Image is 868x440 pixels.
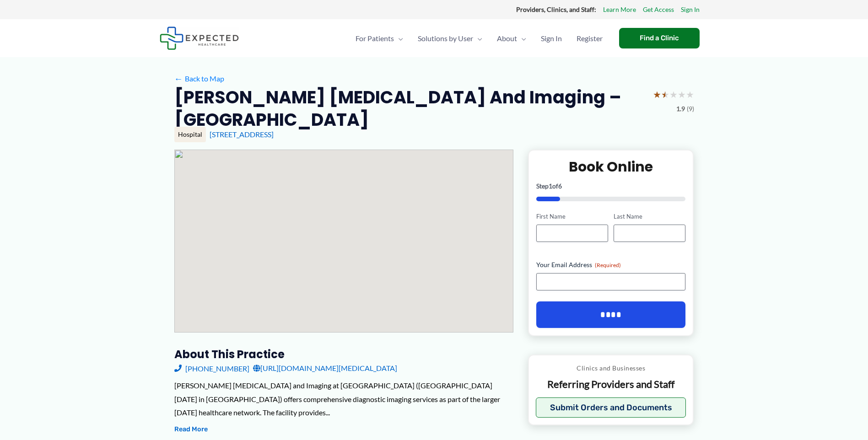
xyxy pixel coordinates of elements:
div: [PERSON_NAME] [MEDICAL_DATA] and Imaging at [GEOGRAPHIC_DATA] ([GEOGRAPHIC_DATA][DATE] in [GEOGRA... [174,379,513,419]
span: ★ [653,86,661,103]
span: (Required) [595,262,621,268]
a: Find a Clinic [619,28,700,48]
a: AboutMenu Toggle [490,22,534,54]
div: Hospital [174,127,206,142]
a: Solutions by UserMenu Toggle [410,22,490,54]
a: [STREET_ADDRESS] [210,130,274,139]
p: Step of [536,183,686,189]
span: Register [577,22,603,54]
h2: [PERSON_NAME] [MEDICAL_DATA] and Imaging – [GEOGRAPHIC_DATA] [174,86,646,131]
span: ★ [661,86,669,103]
span: Menu Toggle [517,22,526,54]
button: Submit Orders and Documents [536,397,686,418]
span: Solutions by User [418,22,473,54]
span: ★ [669,86,678,103]
label: Last Name [614,212,685,221]
span: (9) [687,103,694,115]
p: Referring Providers and Staff [536,378,686,391]
h2: Book Online [536,158,686,176]
span: ★ [678,86,686,103]
nav: Primary Site Navigation [348,22,610,54]
a: Learn More [603,4,636,16]
span: Menu Toggle [394,22,403,54]
a: ←Back to Map [174,72,224,86]
a: For PatientsMenu Toggle [348,22,410,54]
label: Your Email Address [536,260,686,269]
span: 1 [549,182,552,190]
span: Menu Toggle [473,22,482,54]
span: ★ [686,86,694,103]
a: Get Access [643,4,674,16]
p: Clinics and Businesses [536,362,686,374]
a: [URL][DOMAIN_NAME][MEDICAL_DATA] [253,361,397,375]
span: ← [174,74,183,83]
h3: About this practice [174,347,513,361]
span: About [497,22,517,54]
span: 6 [558,182,562,190]
span: For Patients [356,22,394,54]
span: 1.9 [676,103,685,115]
a: Register [569,22,610,54]
strong: Providers, Clinics, and Staff: [516,5,596,13]
a: Sign In [534,22,569,54]
a: Sign In [681,4,700,16]
img: Expected Healthcare Logo - side, dark font, small [160,27,239,50]
span: Sign In [541,22,562,54]
button: Read More [174,424,208,435]
a: [PHONE_NUMBER] [174,361,249,375]
label: First Name [536,212,608,221]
